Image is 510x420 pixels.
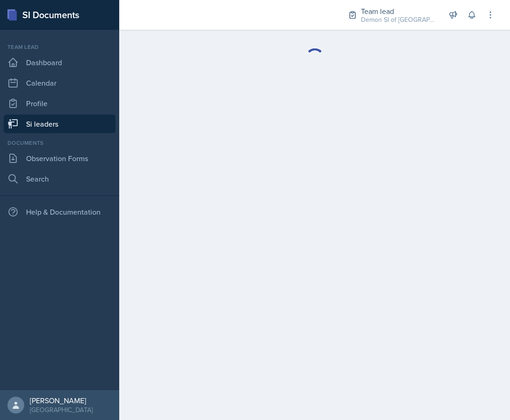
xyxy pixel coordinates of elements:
[4,169,116,188] a: Search
[4,94,116,113] a: Profile
[4,149,116,168] a: Observation Forms
[4,53,116,72] a: Dashboard
[4,203,116,221] div: Help & Documentation
[361,6,435,17] div: Team lead
[361,15,435,25] div: Demon SI of [GEOGRAPHIC_DATA] / Fall 2025
[4,74,116,92] a: Calendar
[30,405,93,414] div: [GEOGRAPHIC_DATA]
[4,43,116,51] div: Team lead
[30,396,93,405] div: [PERSON_NAME]
[4,139,116,147] div: Documents
[4,115,116,133] a: Si leaders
